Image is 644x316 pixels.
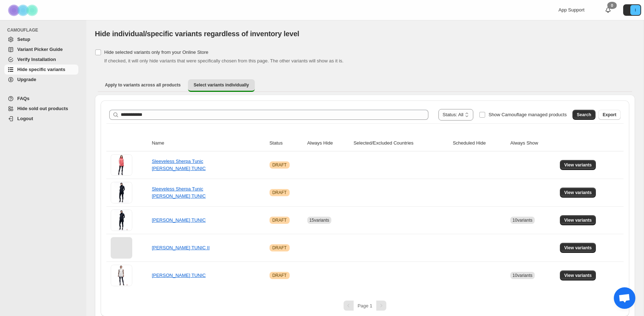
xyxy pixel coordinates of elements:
button: Apply to variants across all products [99,79,187,91]
span: DRAFT [272,190,287,195]
nav: Pagination [106,301,624,311]
span: 10 variants [512,273,532,278]
span: View variants [564,245,592,251]
span: Upgrade [17,77,36,82]
span: 10 variants [512,218,532,223]
a: Sleeveless Sherpa Tunic [PERSON_NAME] TUNIC [152,186,206,199]
a: Upgrade [4,75,78,85]
a: Hide sold out products [4,104,78,114]
span: Logout [17,116,33,121]
button: Avatar with initials I [623,4,641,16]
a: Verify Installation [4,55,78,65]
span: Variant Picker Guide [17,47,63,52]
a: Variant Picker Guide [4,44,78,55]
a: Sleeveless Sherpa Tunic [PERSON_NAME] TUNIC [152,159,206,171]
span: 15 variants [309,218,329,223]
th: Status [267,135,305,151]
span: DRAFT [272,273,287,278]
a: [PERSON_NAME] TUNIC II [152,245,210,250]
th: Name [149,135,267,151]
button: View variants [560,160,596,170]
span: Verify Installation [17,57,56,62]
a: Logout [4,114,78,124]
div: 0 [607,2,617,9]
span: View variants [564,190,592,195]
a: [PERSON_NAME] TUNIC [152,217,206,223]
button: View variants [560,188,596,198]
span: Page 1 [358,303,372,308]
span: Export [603,112,616,118]
text: I [635,8,636,12]
span: FAQs [17,96,29,101]
span: DRAFT [272,162,287,168]
span: Hide selected variants only from your Online Store [104,49,208,55]
a: Setup [4,34,78,44]
a: Hide specific variants [4,65,78,75]
a: Open chat [614,287,635,309]
th: Always Show [508,135,558,151]
button: Search [572,110,595,120]
span: Select variants individually [194,82,249,88]
span: App Support [558,7,584,13]
span: Hide individual/specific variants regardless of inventory level [95,30,299,38]
span: Hide specific variants [17,67,65,72]
span: DRAFT [272,217,287,223]
span: Apply to variants across all products [105,82,181,88]
img: Camouflage [6,0,42,20]
span: Setup [17,37,30,42]
span: View variants [564,162,592,168]
span: If checked, it will only hide variants that were specifically chosen from this page. The other va... [104,58,344,63]
span: Search [577,112,591,118]
a: [PERSON_NAME] TUNIC [152,273,206,278]
button: Select variants individually [188,79,255,92]
th: Always Hide [305,135,351,151]
span: View variants [564,217,592,223]
button: Export [598,110,621,120]
span: CAMOUFLAGE [7,27,81,33]
th: Scheduled Hide [451,135,508,151]
button: View variants [560,243,596,253]
th: Selected/Excluded Countries [351,135,451,151]
span: View variants [564,273,592,278]
span: Avatar with initials I [630,5,640,15]
button: View variants [560,270,596,280]
span: Hide sold out products [17,106,68,111]
a: 0 [604,6,612,14]
span: DRAFT [272,245,287,251]
button: View variants [560,215,596,225]
span: Show Camouflage managed products [488,112,567,117]
a: FAQs [4,94,78,104]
